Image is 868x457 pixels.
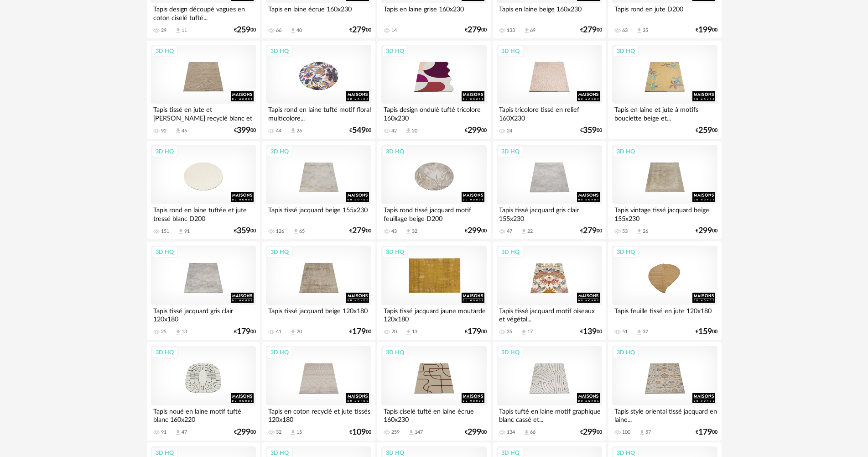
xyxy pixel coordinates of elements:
[523,27,530,34] span: Download icon
[177,228,184,235] span: Download icon
[237,429,250,436] span: 299
[237,228,250,234] span: 359
[266,246,293,258] div: 3D HQ
[391,228,397,235] div: 43
[266,104,371,122] div: Tapis rond en laine tufté motif floral multicolore...
[580,27,602,33] div: € 00
[468,27,481,33] span: 279
[266,204,371,222] div: Tapis tissé jacquard beige 155x230
[493,342,606,441] a: 3D HQ Tapis tufté en laine motif graphique blanc cassé et... 134 Download icon 66 €29900
[352,127,366,134] span: 549
[612,405,717,424] div: Tapis style oriental tissé jacquard en laine...
[276,429,281,436] div: 32
[147,41,260,139] a: 3D HQ Tapis tissé en jute et [PERSON_NAME] recyclé blanc et beige... 92 Download icon 45 €39900
[262,41,375,139] a: 3D HQ Tapis rond en laine tufté motif floral multicolore... 44 Download icon 26 €54900
[381,305,486,323] div: Tapis tissé jacquard jaune moutarde 120x180
[352,228,366,234] span: 279
[290,429,296,436] span: Download icon
[698,27,712,33] span: 199
[266,405,371,424] div: Tapis en coton recyclé et jute tissés 120x180
[381,104,486,122] div: Tapis design ondulé tufté tricolore 160x230
[234,429,256,436] div: € 00
[507,27,515,34] div: 133
[151,45,178,57] div: 3D HQ
[696,329,717,335] div: € 00
[493,41,606,139] a: 3D HQ Tapis tricolore tissé en relief 160X230 24 €35900
[276,128,281,134] div: 44
[349,429,371,436] div: € 00
[276,329,281,335] div: 41
[645,429,651,436] div: 57
[468,429,481,436] span: 299
[147,342,260,441] a: 3D HQ Tapis noué en laine motif tufté blanc 160x220 91 Download icon 47 €29900
[292,228,299,235] span: Download icon
[465,329,487,335] div: € 00
[698,429,712,436] span: 179
[523,429,530,436] span: Download icon
[497,305,602,323] div: Tapis tissé jacquard motif oiseaux et végétal...
[151,305,256,323] div: Tapis tissé jacquard gris clair 120x180
[352,329,366,335] span: 179
[643,329,648,335] div: 37
[465,228,487,234] div: € 00
[299,228,305,235] div: 65
[636,27,643,34] span: Download icon
[612,305,717,323] div: Tapis feuille tissé en jute 120x180
[583,27,597,33] span: 279
[612,3,717,21] div: Tapis rond en jute D200
[184,228,190,235] div: 91
[147,242,260,340] a: 3D HQ Tapis tissé jacquard gris clair 120x180 25 Download icon 13 €17900
[412,228,417,235] div: 32
[377,342,490,441] a: 3D HQ Tapis ciselé tufté en laine écrue 160x230 259 Download icon 147 €29900
[696,429,717,436] div: € 00
[377,141,490,240] a: 3D HQ Tapis rond tissé jacquard motif feuillage beige D200 43 Download icon 32 €29900
[580,429,602,436] div: € 00
[161,128,166,134] div: 92
[405,228,412,235] span: Download icon
[151,204,256,222] div: Tapis rond en laine tuftée et jute tressé blanc D200
[381,405,486,424] div: Tapis ciselé tufté en laine écrue 160x230
[507,429,515,436] div: 134
[391,429,400,436] div: 259
[612,104,717,122] div: Tapis en laine et jute à motifs bouclette beige et...
[182,27,187,34] div: 11
[613,45,639,57] div: 3D HQ
[465,429,487,436] div: € 00
[497,146,524,158] div: 3D HQ
[613,246,639,258] div: 3D HQ
[468,127,481,134] span: 299
[636,329,643,336] span: Download icon
[349,329,371,335] div: € 00
[580,329,602,335] div: € 00
[493,242,606,340] a: 3D HQ Tapis tissé jacquard motif oiseaux et végétal... 35 Download icon 17 €13900
[696,228,717,234] div: € 00
[237,329,250,335] span: 179
[497,405,602,424] div: Tapis tufté en laine motif graphique blanc cassé et...
[290,27,296,34] span: Download icon
[296,329,302,335] div: 20
[698,127,712,134] span: 259
[349,228,371,234] div: € 00
[643,27,648,34] div: 35
[352,27,366,33] span: 279
[175,127,182,134] span: Download icon
[636,228,643,235] span: Download icon
[147,141,260,240] a: 3D HQ Tapis rond en laine tuftée et jute tressé blanc D200 151 Download icon 91 €35900
[580,127,602,134] div: € 00
[391,329,397,335] div: 20
[405,127,412,134] span: Download icon
[465,127,487,134] div: € 00
[266,347,293,358] div: 3D HQ
[290,329,296,336] span: Download icon
[608,141,721,240] a: 3D HQ Tapis vintage tissé jacquard beige 155x230 53 Download icon 26 €29900
[381,204,486,222] div: Tapis rond tissé jacquard motif feuillage beige D200
[613,146,639,158] div: 3D HQ
[698,228,712,234] span: 299
[391,128,397,134] div: 42
[377,242,490,340] a: 3D HQ Tapis tissé jacquard jaune moutarde 120x180 20 Download icon 13 €17900
[580,228,602,234] div: € 00
[276,228,284,235] div: 126
[382,146,408,158] div: 3D HQ
[497,104,602,122] div: Tapis tricolore tissé en relief 160X230
[698,329,712,335] span: 159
